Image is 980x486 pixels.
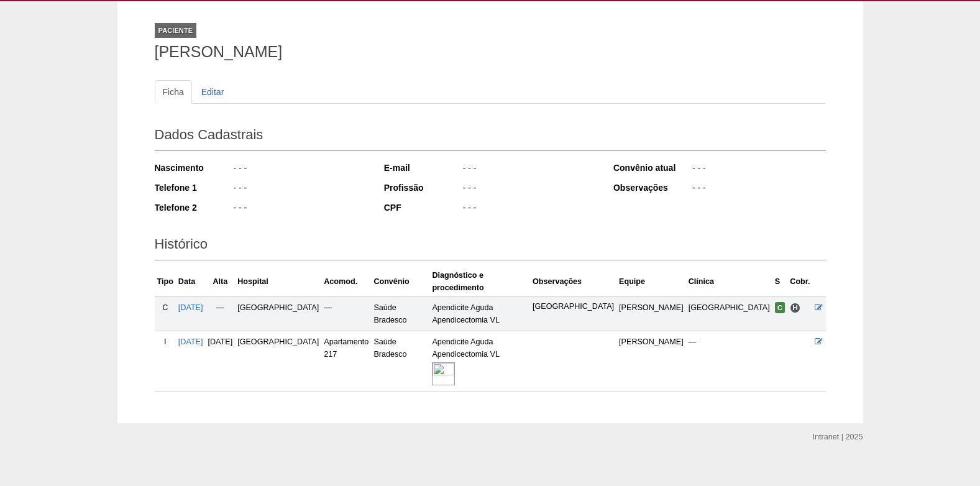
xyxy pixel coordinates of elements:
[691,162,826,177] div: - - -
[384,201,462,214] div: CPF
[384,162,462,174] div: E-mail
[371,296,429,331] td: Saúde Bradesco
[206,296,236,331] td: —
[813,431,863,443] div: Intranet | 2025
[429,267,530,297] th: Diagnóstico e procedimento
[235,267,321,297] th: Hospital
[157,301,173,314] div: C
[429,296,530,331] td: Apendicite Aguda Apendicectomia VL
[384,181,462,194] div: Profissão
[176,267,206,297] th: Data
[321,296,371,331] td: —
[616,296,686,331] td: [PERSON_NAME]
[155,181,232,194] div: Telefone 1
[462,162,597,177] div: - - -
[691,181,826,197] div: - - -
[157,336,173,348] div: I
[155,23,197,38] div: Paciente
[429,331,530,392] td: Apendicite Aguda Apendicectomia VL
[232,162,367,177] div: - - -
[775,302,785,313] span: Confirmada
[178,337,203,346] a: [DATE]
[235,331,321,392] td: [GEOGRAPHIC_DATA]
[178,303,203,312] a: [DATE]
[155,232,826,260] h2: Histórico
[232,201,367,217] div: - - -
[787,267,812,297] th: Cobr.
[533,301,614,312] p: [GEOGRAPHIC_DATA]
[371,267,429,297] th: Convênio
[462,181,597,197] div: - - -
[321,267,371,297] th: Acomod.
[686,267,772,297] th: Clínica
[206,267,236,297] th: Alta
[772,267,788,297] th: S
[235,296,321,331] td: [GEOGRAPHIC_DATA]
[686,296,772,331] td: [GEOGRAPHIC_DATA]
[155,267,176,297] th: Tipo
[155,162,232,174] div: Nascimento
[155,44,826,60] h1: [PERSON_NAME]
[530,267,616,297] th: Observações
[613,162,691,174] div: Convênio atual
[208,337,233,346] span: [DATE]
[462,201,597,217] div: - - -
[686,331,772,392] td: —
[155,201,232,214] div: Telefone 2
[321,331,371,392] td: Apartamento 217
[155,122,826,151] h2: Dados Cadastrais
[193,80,232,104] a: Editar
[790,303,800,313] span: Hospital
[232,181,367,197] div: - - -
[371,331,429,392] td: Saúde Bradesco
[613,181,691,194] div: Observações
[616,267,686,297] th: Equipe
[616,331,686,392] td: [PERSON_NAME]
[155,80,192,104] a: Ficha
